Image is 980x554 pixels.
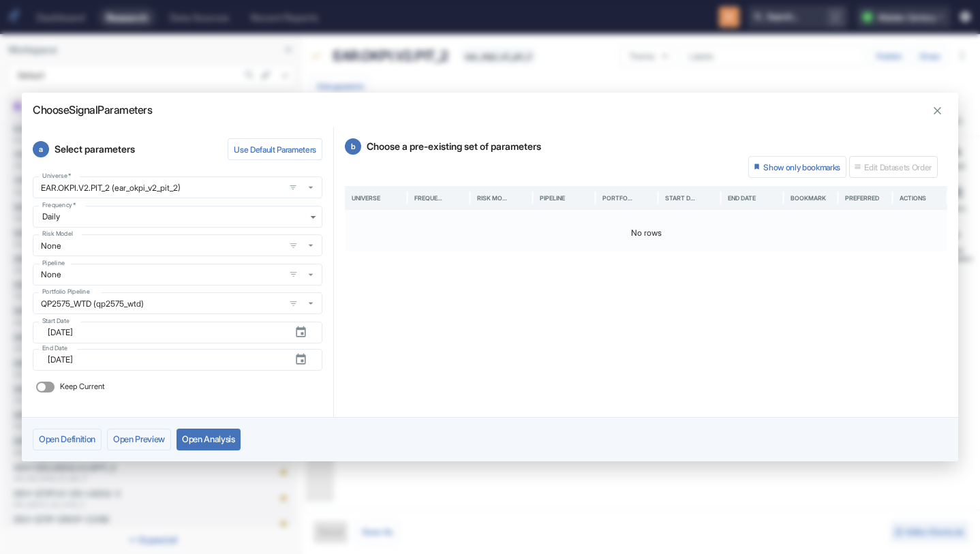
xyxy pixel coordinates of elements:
span: Keep Current [60,381,105,393]
button: Sort [381,189,397,206]
label: Universe [42,171,72,180]
div: No rows [345,211,947,256]
span: a [33,141,49,157]
div: Bookmark [791,194,826,202]
label: Frequency [42,200,76,209]
label: End Date [42,343,67,352]
div: Start Date [665,194,697,202]
div: Actions [900,194,926,202]
label: Start Date [42,316,70,325]
div: Pipeline [540,194,565,202]
button: Sort [756,189,773,206]
input: yyyy-mm-dd [48,322,284,343]
button: Sort [510,189,526,206]
div: Risk Model [477,194,509,202]
button: Sort [635,189,652,206]
p: Select parameters [33,138,228,160]
label: Pipeline [42,258,65,267]
h2: Choose Signal Parameters [22,93,958,117]
button: Open Definition [33,429,102,450]
p: Choose a pre-existing set of parameters [345,138,947,155]
button: Show only bookmarks [748,156,846,178]
button: Sort [447,189,463,206]
button: Sort [698,189,714,206]
button: Sort [566,189,582,206]
div: Frequency [414,194,446,202]
button: open filters [286,180,301,196]
div: Portfolio Pipeline [602,194,634,202]
button: Use Default Parameters [228,138,322,160]
button: Open Analysis [177,429,241,450]
button: Open Preview [107,429,171,450]
span: QP2575_WTD (qp2575_wtd) [33,292,322,314]
input: yyyy-mm-dd [48,349,284,371]
button: open filters [286,266,301,282]
label: Portfolio Pipeline [42,287,90,296]
label: Risk Model [42,229,73,238]
span: b [345,138,361,155]
button: open filters [286,296,301,311]
span: EAR.OKPI.V2.PIT_2 (ear_okpi_v2_pit_2) [33,176,322,198]
button: open filters [286,238,301,253]
div: Universe [352,194,380,202]
div: End Date [728,194,756,202]
div: Daily [33,206,322,228]
div: Preferred [845,194,879,202]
